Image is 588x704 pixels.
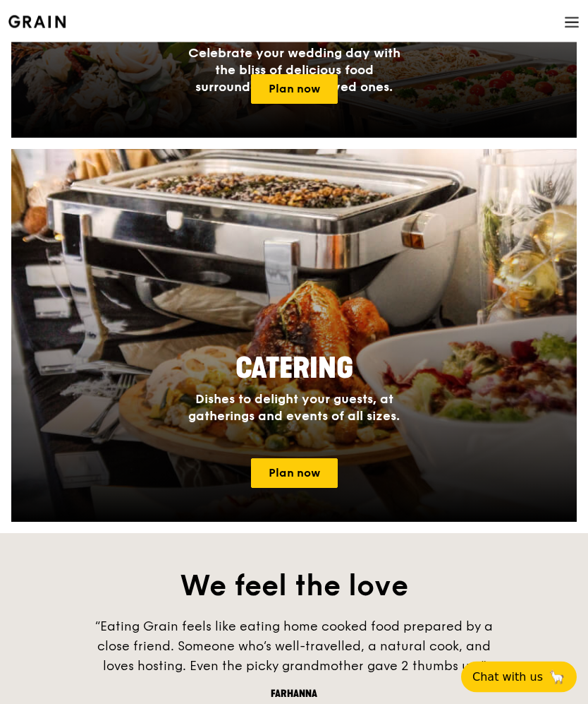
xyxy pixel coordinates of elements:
a: Plan now [251,459,338,489]
span: Dishes to delight your guests, at gatherings and events of all sizes. [188,392,400,424]
button: Chat with us🦙 [461,662,577,693]
span: Catering [235,352,353,386]
div: “Eating Grain feels like eating home cooked food prepared by a close friend. Someone who’s well-t... [82,617,506,676]
a: CateringDishes to delight your guests, at gatherings and events of all sizes.Plan now [11,150,577,523]
img: Grain [8,16,66,28]
span: Chat with us [472,669,543,686]
img: catering-card.e1cfaf3e.jpg [11,150,577,523]
a: Plan now [251,75,338,105]
div: Farhanna [82,688,506,702]
span: 🦙 [549,669,565,686]
span: Celebrate your wedding day with the bliss of delicious food surrounded by your loved ones. [188,46,400,95]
